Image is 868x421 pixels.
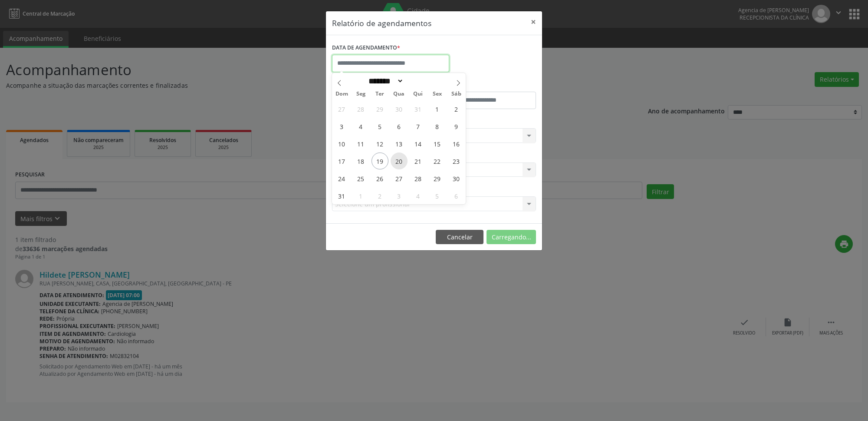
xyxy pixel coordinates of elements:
span: Agosto 22, 2025 [429,152,446,169]
span: Julho 31, 2025 [410,100,427,117]
span: Agosto 6, 2025 [391,118,408,135]
span: Seg [351,91,370,97]
span: Setembro 6, 2025 [448,187,465,204]
span: Sáb [447,91,466,97]
span: Agosto 30, 2025 [448,170,465,187]
span: Julho 29, 2025 [372,100,388,117]
span: Setembro 4, 2025 [410,187,427,204]
span: Agosto 17, 2025 [333,152,350,169]
span: Agosto 29, 2025 [429,170,446,187]
span: Agosto 3, 2025 [333,118,350,135]
span: Agosto 19, 2025 [372,152,388,169]
span: Agosto 24, 2025 [333,170,350,187]
button: Carregando... [487,230,536,245]
span: Agosto 31, 2025 [333,187,350,204]
label: DATA DE AGENDAMENTO [332,41,400,55]
span: Setembro 3, 2025 [391,187,408,204]
span: Agosto 27, 2025 [391,170,408,187]
span: Qua [389,91,408,97]
h5: Relatório de agendamentos [332,17,431,29]
span: Agosto 2, 2025 [448,100,465,117]
button: Close [525,11,542,33]
span: Agosto 23, 2025 [448,152,465,169]
button: Cancelar [436,230,483,245]
span: Agosto 12, 2025 [372,135,388,152]
span: Agosto 21, 2025 [410,152,427,169]
span: Agosto 14, 2025 [410,135,427,152]
span: Sex [427,91,447,97]
span: Agosto 11, 2025 [352,135,369,152]
span: Julho 28, 2025 [352,100,369,117]
span: Agosto 10, 2025 [333,135,350,152]
span: Agosto 25, 2025 [352,170,369,187]
span: Agosto 28, 2025 [410,170,427,187]
select: Month [365,76,404,86]
span: Agosto 16, 2025 [448,135,465,152]
span: Agosto 8, 2025 [429,118,446,135]
span: Agosto 15, 2025 [429,135,446,152]
span: Agosto 5, 2025 [372,118,388,135]
span: Agosto 20, 2025 [391,152,408,169]
span: Agosto 13, 2025 [391,135,408,152]
span: Ter [370,91,389,97]
span: Setembro 5, 2025 [429,187,446,204]
span: Dom [332,91,351,97]
span: Qui [408,91,427,97]
span: Agosto 7, 2025 [410,118,427,135]
span: Agosto 26, 2025 [372,170,388,187]
span: Agosto 18, 2025 [352,152,369,169]
span: Agosto 4, 2025 [352,118,369,135]
span: Agosto 1, 2025 [429,100,446,117]
span: Julho 30, 2025 [391,100,408,117]
input: Year [404,76,432,86]
span: Setembro 1, 2025 [352,187,369,204]
span: Setembro 2, 2025 [372,187,388,204]
span: Julho 27, 2025 [333,100,350,117]
span: Agosto 9, 2025 [448,118,465,135]
label: ATÉ [436,78,536,92]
